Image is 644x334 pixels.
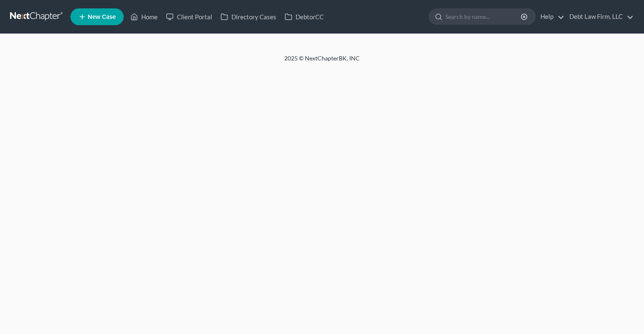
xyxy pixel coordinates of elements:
a: Directory Cases [216,9,280,24]
a: Client Portal [162,9,216,24]
a: Debt Law Firm, LLC [565,9,634,24]
a: Home [126,9,162,24]
a: Help [536,9,564,24]
a: DebtorCC [280,9,328,24]
input: Search by name... [445,9,522,24]
div: 2025 © NextChapterBK, INC [83,54,561,69]
span: New Case [88,14,116,20]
